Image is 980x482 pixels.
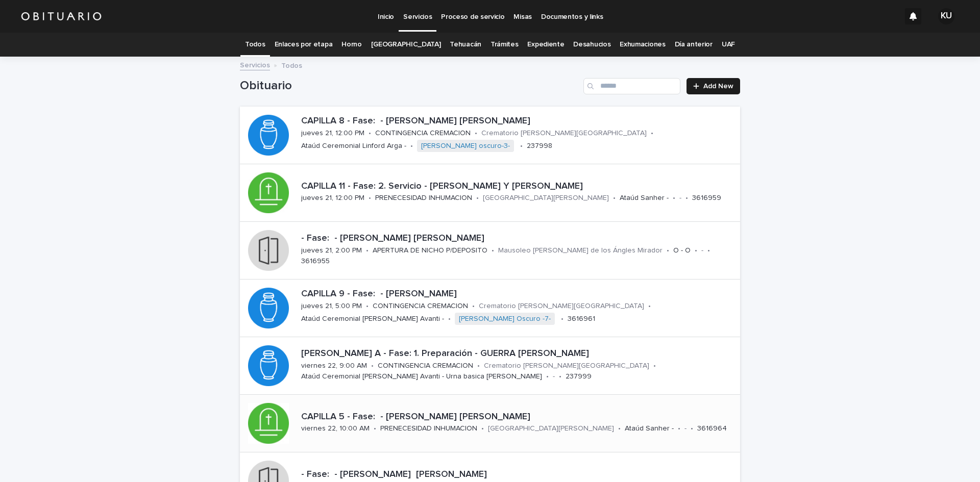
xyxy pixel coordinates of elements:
p: Ataúd Sanher - [620,194,669,202]
p: Crematorio [PERSON_NAME][GEOGRAPHIC_DATA] [481,129,647,138]
p: • [369,194,371,202]
p: • [695,246,697,255]
p: jueves 21, 12:00 PM [301,129,364,138]
span: Add New [703,83,733,90]
a: Enlaces por etapa [275,33,333,57]
input: Search [583,78,680,94]
p: CAPILLA 11 - Fase: 2. Servicio - [PERSON_NAME] Y [PERSON_NAME] [301,181,736,192]
p: Ataúd Ceremonial [PERSON_NAME] Avanti - [301,315,444,323]
p: • [366,246,369,255]
a: [PERSON_NAME] Oscuro -7- [459,315,551,323]
a: Exhumaciones [620,33,665,57]
p: • [618,424,621,433]
p: - [553,372,555,381]
p: 3616964 [697,424,727,433]
p: • [476,194,479,202]
p: • [613,194,616,202]
a: UAF [722,33,735,57]
p: • [366,302,369,311]
p: • [667,246,669,255]
p: CONTINGENCIA CREMACION [375,129,471,138]
p: • [559,372,561,381]
p: • [374,424,376,433]
a: CAPILLA 8 - Fase: - [PERSON_NAME] [PERSON_NAME]jueves 21, 12:00 PM•CONTINGENCIA CREMACION•Cremato... [240,107,740,164]
p: O - O [673,246,691,255]
a: CAPILLA 9 - Fase: - [PERSON_NAME]jueves 21, 5:00 PM•CONTINGENCIA CREMACION•Crematorio [PERSON_NAM... [240,280,740,337]
p: • [546,372,549,381]
p: • [685,194,688,202]
p: 3616955 [301,257,330,266]
a: Add New [687,78,740,94]
p: CONTINGENCIA CREMACION [378,362,473,370]
p: jueves 21, 2:00 PM [301,246,362,255]
a: Día anterior [675,33,713,57]
p: - [684,424,687,433]
p: • [369,129,371,138]
p: viernes 22, 9:00 AM [301,362,367,370]
p: APERTURA DE NICHO P/DEPOSITO [373,246,487,255]
a: Trámites [491,33,519,57]
a: [PERSON_NAME] A - Fase: 1. Preparación - GUERRA [PERSON_NAME]viernes 22, 9:00 AM•CONTINGENCIA CRE... [240,337,740,395]
p: Crematorio [PERSON_NAME][GEOGRAPHIC_DATA] [484,362,649,370]
p: • [653,362,656,370]
p: • [707,246,710,255]
p: Ataúd Ceremonial [PERSON_NAME] Avanti - Urna basica [PERSON_NAME] [301,372,542,381]
p: - Fase: - [PERSON_NAME] [PERSON_NAME] [301,469,736,480]
p: • [492,246,494,255]
a: Tehuacán [450,33,481,57]
p: CONTINGENCIA CREMACION [373,302,468,311]
a: Expediente [527,33,564,57]
p: 3616961 [568,315,595,323]
p: • [448,315,451,323]
p: • [410,142,413,150]
p: - [679,194,681,202]
p: 237998 [527,142,552,150]
p: CAPILLA 9 - Fase: - [PERSON_NAME] [301,289,736,300]
p: • [371,362,374,370]
p: Todos [281,59,302,70]
p: • [678,424,680,433]
a: - Fase: - [PERSON_NAME] [PERSON_NAME]jueves 21, 2:00 PM•APERTURA DE NICHO P/DEPOSITO•Mausoleo [PE... [240,222,740,280]
p: • [520,142,523,150]
p: • [561,315,563,323]
p: CAPILLA 5 - Fase: - [PERSON_NAME] [PERSON_NAME] [301,412,736,423]
p: [PERSON_NAME] A - Fase: 1. Preparación - GUERRA [PERSON_NAME] [301,348,736,360]
a: [PERSON_NAME] oscuro-3- [421,142,510,150]
p: PRENECESIDAD INHUMACION [380,424,477,433]
a: Servicios [240,59,270,70]
p: • [648,302,651,311]
p: jueves 21, 12:00 PM [301,194,364,202]
p: 237999 [566,372,592,381]
p: • [475,129,477,138]
img: HUM7g2VNRLqGMmR9WVqf [20,6,102,27]
p: Mausoleo [PERSON_NAME] de los Ángles Mirador [498,246,663,255]
a: Todos [245,33,265,57]
p: 3616959 [692,194,721,202]
p: • [477,362,480,370]
p: viernes 22, 10:00 AM [301,424,370,433]
p: • [472,302,475,311]
p: [GEOGRAPHIC_DATA][PERSON_NAME] [488,424,614,433]
p: Ataúd Sanher - [625,424,674,433]
div: KU [938,8,954,24]
p: CAPILLA 8 - Fase: - [PERSON_NAME] [PERSON_NAME] [301,116,736,127]
p: - [701,246,703,255]
p: • [651,129,653,138]
p: - Fase: - [PERSON_NAME] [PERSON_NAME] [301,233,736,244]
p: PRENECESIDAD INHUMACION [375,194,472,202]
h1: Obituario [240,79,579,93]
a: [GEOGRAPHIC_DATA] [371,33,441,57]
p: Ataúd Ceremonial Linford Arga - [301,142,406,150]
p: • [481,424,484,433]
a: CAPILLA 5 - Fase: - [PERSON_NAME] [PERSON_NAME]viernes 22, 10:00 AM•PRENECESIDAD INHUMACION•[GEOG... [240,395,740,452]
p: [GEOGRAPHIC_DATA][PERSON_NAME] [483,194,609,202]
a: CAPILLA 11 - Fase: 2. Servicio - [PERSON_NAME] Y [PERSON_NAME]jueves 21, 12:00 PM•PRENECESIDAD IN... [240,164,740,222]
p: Crematorio [PERSON_NAME][GEOGRAPHIC_DATA] [479,302,644,311]
p: jueves 21, 5:00 PM [301,302,362,311]
a: Horno [341,33,361,57]
a: Desahucios [573,33,610,57]
p: • [691,424,693,433]
p: • [673,194,675,202]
